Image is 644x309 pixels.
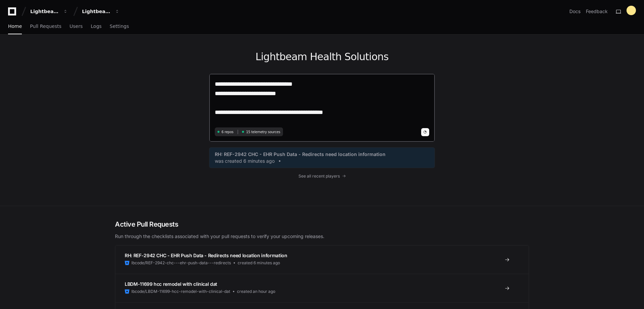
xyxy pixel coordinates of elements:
[222,129,234,134] span: 6 repos
[237,289,275,294] span: created an hour ago
[246,129,280,134] span: 15 telemetry sources
[110,24,129,28] span: Settings
[115,274,529,302] a: LBDM-11699 hcc remodel with clinical datlbcode/LBDM-11699-hcc-remodel-with-clinical-datcreated an...
[70,19,83,34] a: Users
[209,51,435,63] h1: Lightbeam Health Solutions
[115,245,529,274] a: RH: REF-2942 CHC - EHR Push Data - Redirects need location informationlbcode/REF-2942-chc---ehr-p...
[115,220,529,229] h2: Active Pull Requests
[28,5,71,17] button: Lightbeam Health
[298,173,340,179] span: See all recent players
[215,151,429,164] a: RH: REF-2942 CHC - EHR Push Data - Redirects need location informationwas created 6 minutes ago
[569,8,580,15] a: Docs
[115,233,529,240] p: Run through the checklists associated with your pull requests to verify your upcoming releases.
[125,281,217,287] span: LBDM-11699 hcc remodel with clinical dat
[110,19,129,34] a: Settings
[238,260,280,266] span: created 6 minutes ago
[209,173,435,179] a: See all recent players
[131,260,231,266] span: lbcode/REF-2942-chc---ehr-push-data---redirects
[30,19,61,34] a: Pull Requests
[125,253,287,258] span: RH: REF-2942 CHC - EHR Push Data - Redirects need location information
[91,19,102,34] a: Logs
[30,24,61,28] span: Pull Requests
[70,24,83,28] span: Users
[215,151,386,158] span: RH: REF-2942 CHC - EHR Push Data - Redirects need location information
[82,8,111,15] div: Lightbeam Health Solutions
[91,24,102,28] span: Logs
[8,24,22,28] span: Home
[30,8,59,15] div: Lightbeam Health
[586,8,608,15] button: Feedback
[131,289,230,294] span: lbcode/LBDM-11699-hcc-remodel-with-clinical-dat
[215,158,275,164] span: was created 6 minutes ago
[8,19,22,34] a: Home
[79,5,122,17] button: Lightbeam Health Solutions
